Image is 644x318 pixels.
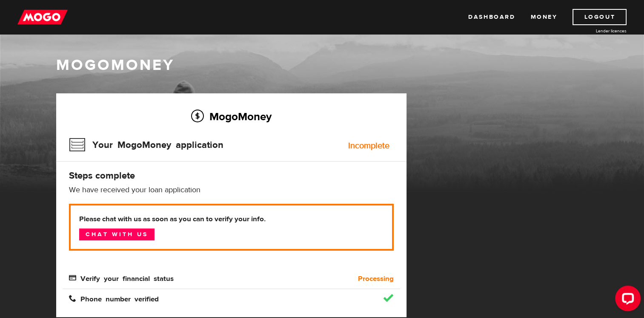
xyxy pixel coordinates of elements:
[358,274,394,284] b: Processing
[69,170,394,182] h4: Steps complete
[468,9,515,25] a: Dashboard
[608,282,644,318] iframe: LiveChat chat widget
[69,274,174,281] span: Verify your financial status
[79,214,384,224] b: Please chat with us as soon as you can to verify your info.
[69,107,394,125] h2: MogoMoney
[79,228,155,240] a: Chat with us
[563,28,627,34] a: Lender licences
[56,56,588,74] h1: MogoMoney
[17,9,68,25] img: mogo_logo-11ee424be714fa7cbb0f0f49df9e16ec.png
[572,9,627,25] a: Logout
[69,185,394,195] p: We have received your loan application
[69,295,159,302] span: Phone number verified
[69,134,223,156] h3: Your MogoMoney application
[530,9,557,25] a: Money
[348,142,389,150] div: Incomplete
